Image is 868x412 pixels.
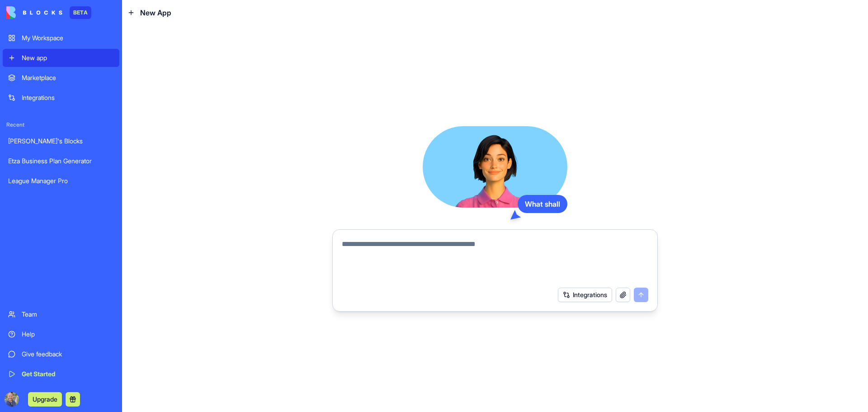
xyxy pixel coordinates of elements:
div: Team [22,310,114,319]
a: Team [3,305,119,323]
div: [PERSON_NAME]'s Blocks [8,137,114,146]
div: New app [22,53,114,62]
div: Get Started [22,369,114,379]
img: logo [6,6,62,19]
a: Upgrade [28,394,62,403]
a: Marketplace [3,69,119,87]
span: New App [140,7,171,18]
button: Upgrade [28,392,62,407]
a: Help [3,325,119,343]
a: Get Started [3,365,119,383]
div: Help [22,330,114,339]
a: Integrations [3,89,119,107]
button: Integrations [558,288,612,302]
div: What shall [518,195,567,213]
div: My Workspace [22,33,114,43]
div: Etza Business Plan Generator [8,156,114,166]
div: Give feedback [22,350,114,359]
div: Marketplace [22,73,114,82]
a: [PERSON_NAME]'s Blocks [3,132,119,150]
a: BETA [6,6,91,19]
a: Etza Business Plan Generator [3,152,119,170]
div: League Manager Pro [8,176,114,185]
span: Recent [3,121,119,128]
a: My Workspace [3,29,119,47]
a: League Manager Pro [3,172,119,190]
div: BETA [70,6,91,19]
img: ACg8ocIBv2xUw5HL-81t5tGPgmC9Ph1g_021R3Lypww5hRQve9x1lELB=s96-c [5,392,19,407]
div: Integrations [22,93,114,102]
a: Give feedback [3,345,119,363]
a: New app [3,49,119,67]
